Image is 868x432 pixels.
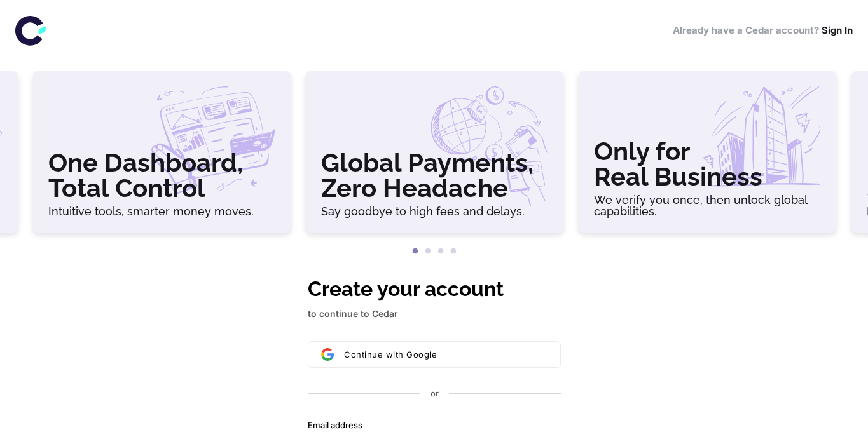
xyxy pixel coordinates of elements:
[594,194,821,217] h6: We verify you once, then unlock global capabilities.
[308,341,561,368] button: Sign in with GoogleContinue with Google
[673,24,853,38] h6: Already have a Cedar account?
[308,420,362,431] label: Email address
[594,138,821,189] h3: Only for Real Business
[308,274,561,304] h1: Create your account
[447,245,460,258] button: 4
[409,245,422,258] button: 1
[308,307,561,321] p: to continue to Cedar
[321,206,548,217] h6: Say goodbye to high fees and delays.
[430,388,438,400] p: or
[822,24,853,36] a: Sign In
[321,348,334,361] img: Sign in with Google
[321,150,548,201] h3: Global Payments, Zero Headache
[434,245,447,258] button: 3
[344,349,437,360] span: Continue with Google
[422,245,434,258] button: 2
[48,150,275,201] h3: One Dashboard, Total Control
[48,206,275,217] h6: Intuitive tools, smarter money moves.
